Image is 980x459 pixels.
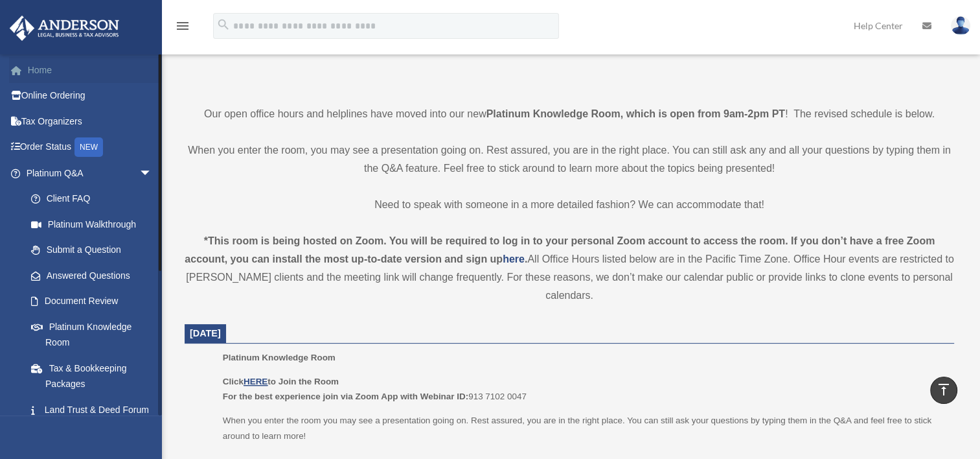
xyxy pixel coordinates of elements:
div: NEW [74,137,103,157]
a: Land Trust & Deed Forum [18,397,172,423]
a: Submit a Question [18,237,172,263]
i: search [216,18,231,32]
a: here [503,253,525,265]
i: menu [175,18,190,34]
a: Document Review [18,288,172,314]
i: vertical_align_top [936,382,952,397]
a: Order StatusNEW [9,134,172,161]
a: Home [9,57,172,83]
a: Answered Questions [18,263,172,288]
a: Client FAQ [18,186,172,212]
a: vertical_align_top [930,377,957,404]
div: All Office Hours listed below are in the Pacific Time Zone. Office Hour events are restricted to ... [185,232,954,305]
b: For the best experience join via Zoom App with Webinar ID: [223,392,468,401]
a: Platinum Knowledge Room [18,314,165,355]
strong: . [525,253,527,265]
a: Platinum Walkthrough [18,211,172,237]
img: Anderson Advisors Platinum Portal [6,16,123,41]
p: Our open office hours and helplines have moved into our new ! The revised schedule is below. [185,105,954,123]
a: Tax Organizers [9,108,172,134]
p: 913 7102 0047 [223,374,945,405]
a: menu [175,23,190,34]
a: Platinum Q&Aarrow_drop_down [9,160,172,186]
strong: *This room is being hosted on Zoom. You will be required to log in to your personal Zoom account ... [185,235,935,265]
p: When you enter the room, you may see a presentation going on. Rest assured, you are in the right ... [185,141,954,178]
b: Click to Join the Room [223,377,339,386]
a: Tax & Bookkeeping Packages [18,355,172,397]
a: Online Ordering [9,83,172,109]
p: Need to speak with someone in a more detailed fashion? We can accommodate that! [185,196,954,214]
img: User Pic [951,16,970,35]
strong: Platinum Knowledge Room, which is open from 9am-2pm PT [486,108,785,119]
a: HERE [244,377,268,386]
span: Platinum Knowledge Room [223,353,336,362]
span: arrow_drop_down [139,160,165,187]
span: [DATE] [190,328,221,338]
